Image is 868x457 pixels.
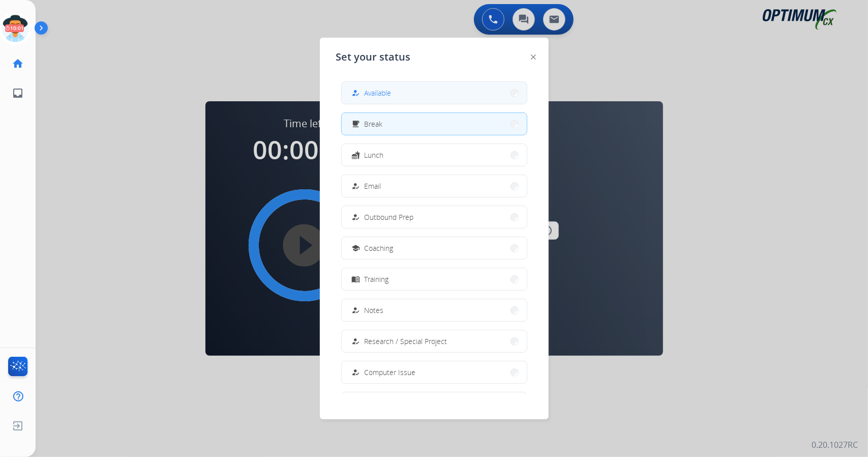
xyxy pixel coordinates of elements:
[351,182,360,190] mat-icon: how_to_reg
[351,337,360,346] mat-icon: how_to_reg
[342,237,527,259] button: Coaching
[351,213,360,221] mat-icon: how_to_reg
[342,361,527,383] button: Computer Issue
[365,274,389,284] span: Training
[351,89,360,97] mat-icon: how_to_reg
[336,50,411,64] span: Set your status
[351,368,360,377] mat-icon: how_to_reg
[342,206,527,228] button: Outbound Prep
[342,392,527,414] button: Internet Issue
[365,305,384,316] span: Notes
[365,336,447,347] span: Research / Special Project
[342,330,527,352] button: Research / Special Project
[812,439,858,451] p: 0.20.1027RC
[12,87,24,99] mat-icon: inbox
[351,306,360,315] mat-icon: how_to_reg
[365,367,416,378] span: Computer Issue
[351,151,360,159] mat-icon: fastfood
[342,113,527,135] button: Break
[365,181,381,191] span: Email
[351,275,360,283] mat-icon: menu_book
[365,88,392,98] span: Available
[351,244,360,252] mat-icon: school
[342,175,527,197] button: Email
[342,299,527,321] button: Notes
[342,82,527,104] button: Available
[365,243,394,253] span: Coaching
[342,268,527,290] button: Training
[342,144,527,166] button: Lunch
[12,58,24,70] mat-icon: home
[365,150,384,160] span: Lunch
[365,212,414,222] span: Outbound Prep
[365,119,383,129] span: Break
[351,120,360,128] mat-icon: free_breakfast
[531,54,536,60] img: close-button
